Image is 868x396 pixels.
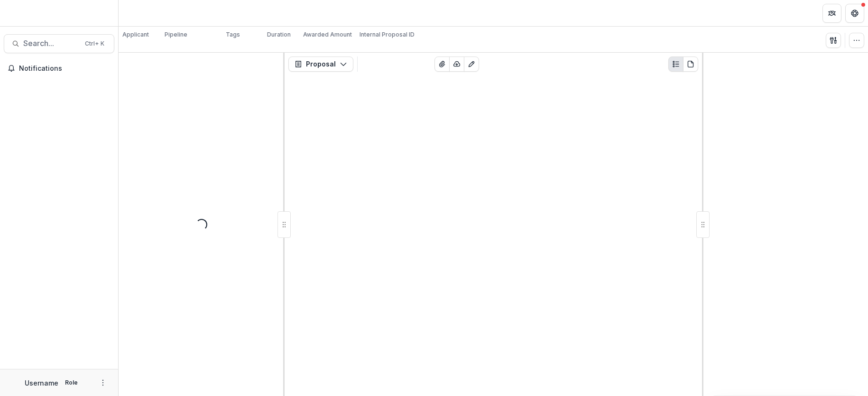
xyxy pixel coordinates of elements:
[25,378,58,388] p: Username
[668,57,683,72] button: Plaintext view
[19,65,111,73] span: Notifications
[267,30,291,39] p: Duration
[122,30,149,39] p: Applicant
[4,61,114,76] button: Notifications
[303,30,352,39] p: Awarded Amount
[83,38,106,49] div: Ctrl + K
[4,34,114,53] button: Search...
[62,378,81,387] p: Role
[434,57,450,72] button: View Attached Files
[845,4,864,23] button: Get Help
[23,39,79,48] span: Search...
[226,30,240,39] p: Tags
[360,30,415,39] p: Internal Proposal ID
[97,377,109,388] button: More
[822,4,841,23] button: Partners
[464,57,479,72] button: Edit as form
[683,57,698,72] button: PDF view
[288,57,353,72] button: Proposal
[165,30,187,39] p: Pipeline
